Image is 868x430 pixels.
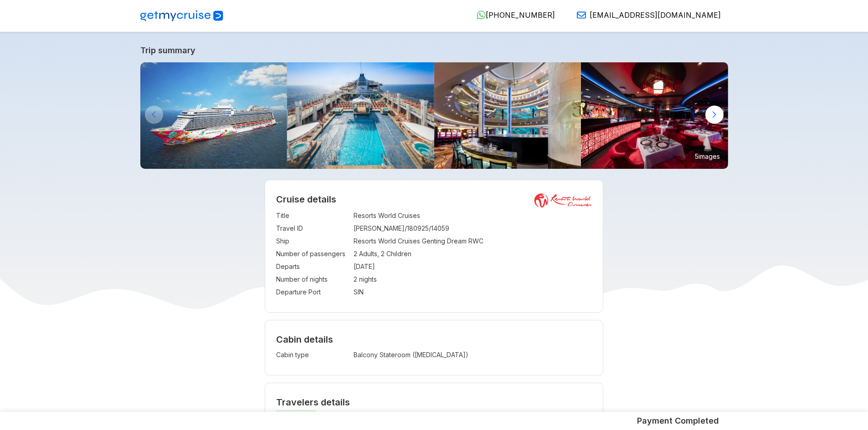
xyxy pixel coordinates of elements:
small: 5 images [691,149,724,163]
img: GentingDreambyResortsWorldCruises-KlookIndia.jpg [140,62,288,169]
a: [PHONE_NUMBER] [469,10,555,20]
span: [EMAIL_ADDRESS][DOMAIN_NAME] [590,10,721,20]
td: : [349,248,354,260]
h2: Travelers details [276,397,592,408]
td: Balcony Stateroom ([MEDICAL_DATA]) [354,349,521,361]
td: : [349,209,354,222]
td: Title [276,209,349,222]
img: Main-Pool-800x533.jpg [287,62,434,169]
img: Email [577,10,586,20]
img: 16.jpg [581,62,728,169]
td: Number of nights [276,273,349,286]
td: : [349,273,354,286]
td: : [349,286,354,298]
h4: Cabin details [276,334,592,345]
td: 2 Adults, 2 Children [354,248,592,260]
td: [DATE] [354,260,592,273]
span: IMPORTANT [276,410,316,420]
td: Resorts World Cruises Genting Dream RWC [354,235,592,248]
h2: Cruise details [276,194,592,205]
td: : [349,222,354,235]
td: Travel ID [276,222,349,235]
span: [PHONE_NUMBER] [486,10,555,20]
td: : [349,349,354,361]
h5: Payment Completed [637,415,719,426]
td: Departs [276,260,349,273]
td: : [349,260,354,273]
td: : [349,235,354,248]
td: Resorts World Cruises [354,209,592,222]
img: WhatsApp [477,10,486,20]
a: Trip summary [140,46,728,55]
td: Ship [276,235,349,248]
p: Name must match passport exactly. Mismatch may lead to denied boarding. [276,410,592,421]
img: 4.jpg [434,62,581,169]
td: Cabin type [276,349,349,361]
td: [PERSON_NAME]/180925/14059 [354,222,592,235]
a: [EMAIL_ADDRESS][DOMAIN_NAME] [570,10,721,20]
td: 2 nights [354,273,592,286]
td: Number of passengers [276,248,349,260]
td: SIN [354,286,592,298]
td: Departure Port [276,286,349,298]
